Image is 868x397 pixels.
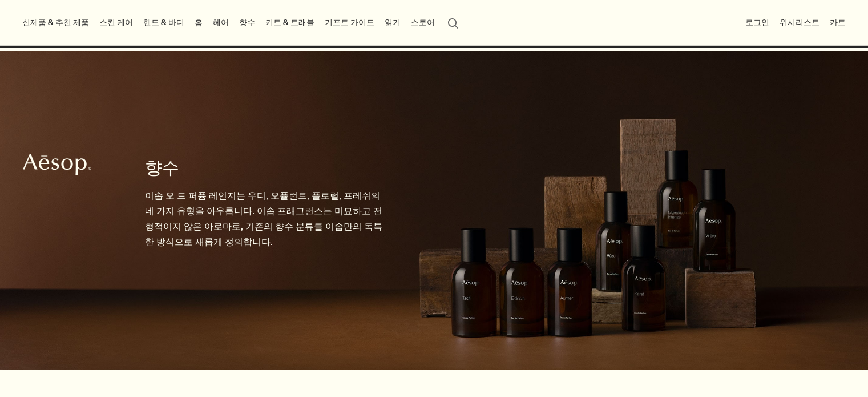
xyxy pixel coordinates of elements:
a: 위시리스트 [777,15,822,30]
svg: Aesop [23,153,91,176]
a: 키트 & 트래블 [263,15,317,30]
a: Aesop [20,150,94,182]
a: 핸드 & 바디 [141,15,187,30]
a: 스킨 케어 [97,15,135,30]
button: 스토어 [409,15,437,30]
p: 이솝 오 드 퍼퓸 레인지는 우디, 오퓰런트, 플로럴, 프레쉬의 네 가지 유형을 아우릅니다. 이솝 프래그런스는 미묘하고 전형적이지 않은 아로마로, 기존의 향수 분류를 이솝만의 ... [145,188,389,250]
a: 기프트 가이드 [322,15,377,30]
button: 카트 [827,15,848,30]
a: 홈 [192,15,205,30]
h1: 향수 [145,157,389,179]
button: 검색창 열기 [443,11,463,33]
button: 신제품 & 추천 제품 [20,15,91,30]
button: 로그인 [743,15,772,30]
a: 헤어 [211,15,231,30]
a: 읽기 [382,15,403,30]
a: 향수 [237,15,257,30]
